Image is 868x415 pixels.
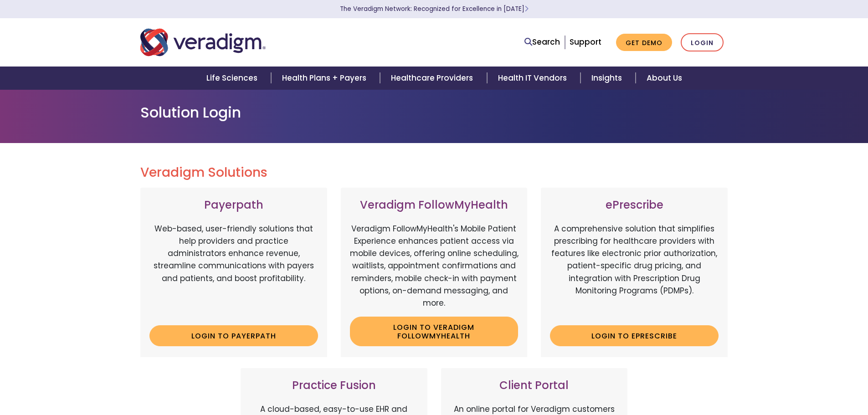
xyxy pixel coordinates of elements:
[350,223,519,309] p: Veradigm FollowMyHealth's Mobile Patient Experience enhances patient access via mobile devices, o...
[149,325,318,346] a: Login to Payerpath
[524,36,560,48] a: Search
[450,379,619,392] h3: Client Portal
[570,36,601,47] a: Support
[524,5,529,13] span: Learn More
[140,165,728,180] h2: Veradigm Solutions
[380,67,487,90] a: Healthcare Providers
[149,223,318,318] p: Web-based, user-friendly solutions that help providers and practice administrators enhance revenu...
[195,67,271,90] a: Life Sciences
[250,379,418,392] h3: Practice Fusion
[350,199,519,212] h3: Veradigm FollowMyHealth
[140,104,728,121] h1: Solution Login
[636,67,693,90] a: About Us
[616,34,672,51] a: Get Demo
[149,199,318,212] h3: Payerpath
[340,5,529,13] a: The Veradigm Network: Recognized for Excellence in [DATE]Learn More
[580,67,636,90] a: Insights
[681,33,724,52] a: Login
[271,67,380,90] a: Health Plans + Payers
[140,27,266,57] img: Veradigm logo
[487,67,580,90] a: Health IT Vendors
[550,325,719,346] a: Login to ePrescribe
[550,223,719,318] p: A comprehensive solution that simplifies prescribing for healthcare providers with features like ...
[550,199,719,212] h3: ePrescribe
[350,317,519,346] a: Login to Veradigm FollowMyHealth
